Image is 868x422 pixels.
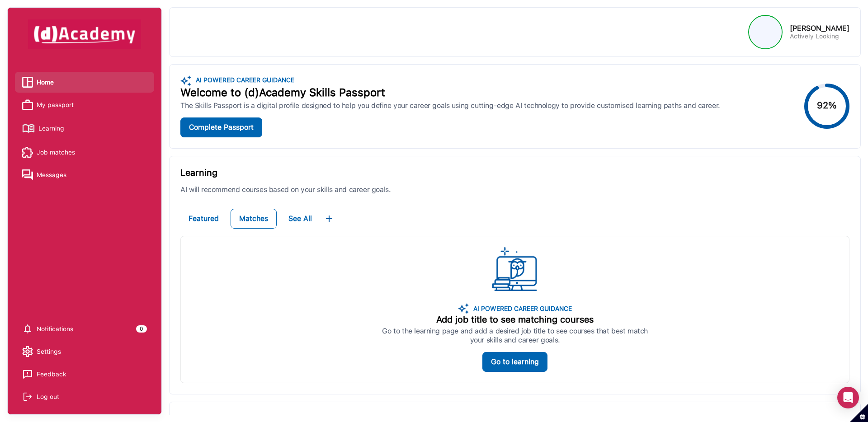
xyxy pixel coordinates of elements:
div: [PERSON_NAME] [790,24,849,33]
a: Feedback [22,367,147,381]
a: Job matches iconJob matches [22,145,147,159]
text: 92% [817,100,837,111]
button: Go to learning [482,352,547,372]
img: dAcademy [28,19,141,49]
span: Job matches [37,145,75,159]
div: Feedback [37,367,66,381]
img: Profile [750,16,781,48]
img: ... [458,303,469,314]
p: Add job title to see matching courses [436,314,594,325]
img: My passport icon [22,99,33,110]
button: Featured [180,209,227,229]
span: Settings [37,345,61,358]
a: My passport iconMy passport [22,98,147,112]
p: Actively Looking [790,33,849,40]
a: Learning iconLearning [22,121,147,136]
div: AI POWERED CAREER GUIDANCE [191,75,294,86]
a: Home iconHome [22,75,147,89]
a: Messages iconMessages [22,168,147,182]
img: ... [180,75,191,86]
div: Log out [37,390,59,403]
div: The Skills Passport is a digital profile designed to help you define your career goals using cutt... [180,101,720,110]
p: Learning [180,167,849,178]
img: logo [492,247,538,292]
span: Home [37,75,54,89]
button: Matches [231,209,277,229]
span: My passport [37,98,74,112]
img: Learning icon [22,121,35,136]
img: ... [324,213,335,224]
button: Set cookie preferences [850,404,868,422]
span: Notifications [37,322,73,336]
div: Matches [239,213,268,224]
p: AI will recommend courses based on your skills and career goals. [180,185,849,194]
button: See All [280,209,320,229]
div: Go to learning [491,356,539,367]
span: Learning [38,122,64,135]
img: Home icon [22,77,33,88]
div: 0 [136,325,147,333]
img: Job matches icon [22,147,33,158]
img: setting [22,346,33,357]
div: Featured [189,213,219,224]
div: Complete Passport [189,122,254,133]
img: feedback [22,369,33,380]
p: AI POWERED CAREER GUIDANCE [469,303,572,314]
p: Go to the learning page and add a desired job title to see courses that best match your skills an... [382,327,648,345]
span: Messages [37,168,66,182]
img: Log out [22,391,33,402]
div: Open Intercom Messenger [837,387,859,408]
div: See All [288,213,312,224]
img: setting [22,324,33,334]
img: Messages icon [22,169,33,180]
button: Complete Passport [180,117,262,137]
div: Welcome to (d)Academy Skills Passport [180,86,720,99]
